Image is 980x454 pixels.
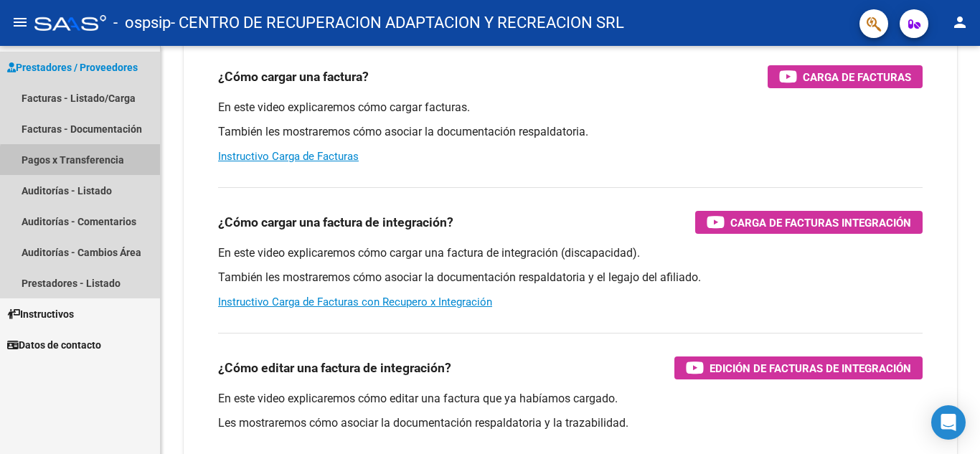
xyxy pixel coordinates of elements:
[218,212,453,232] h3: ¿Cómo cargar una factura de integración?
[218,150,359,163] a: Instructivo Carga de Facturas
[931,405,966,440] div: Open Intercom Messenger
[218,358,451,378] h3: ¿Cómo editar una factura de integración?
[218,391,923,407] p: En este video explicaremos cómo editar una factura que ya habíamos cargado.
[113,7,171,39] span: - ospsip
[218,245,923,261] p: En este video explicaremos cómo cargar una factura de integración (discapacidad).
[674,356,923,379] button: Edición de Facturas de integración
[695,211,923,234] button: Carga de Facturas Integración
[218,100,923,115] p: En este video explicaremos cómo cargar facturas.
[218,415,923,431] p: Les mostraremos cómo asociar la documentación respaldatoria y la trazabilidad.
[7,337,101,353] span: Datos de contacto
[803,68,911,86] span: Carga de Facturas
[218,270,923,285] p: También les mostraremos cómo asociar la documentación respaldatoria y el legajo del afiliado.
[7,306,74,322] span: Instructivos
[7,60,138,75] span: Prestadores / Proveedores
[768,65,923,88] button: Carga de Facturas
[730,214,911,232] span: Carga de Facturas Integración
[218,67,369,87] h3: ¿Cómo cargar una factura?
[11,14,29,31] mat-icon: menu
[171,7,624,39] span: - CENTRO DE RECUPERACION ADAPTACION Y RECREACION SRL
[218,124,923,140] p: También les mostraremos cómo asociar la documentación respaldatoria.
[710,359,911,377] span: Edición de Facturas de integración
[218,295,492,308] a: Instructivo Carga de Facturas con Recupero x Integración
[951,14,969,31] mat-icon: person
